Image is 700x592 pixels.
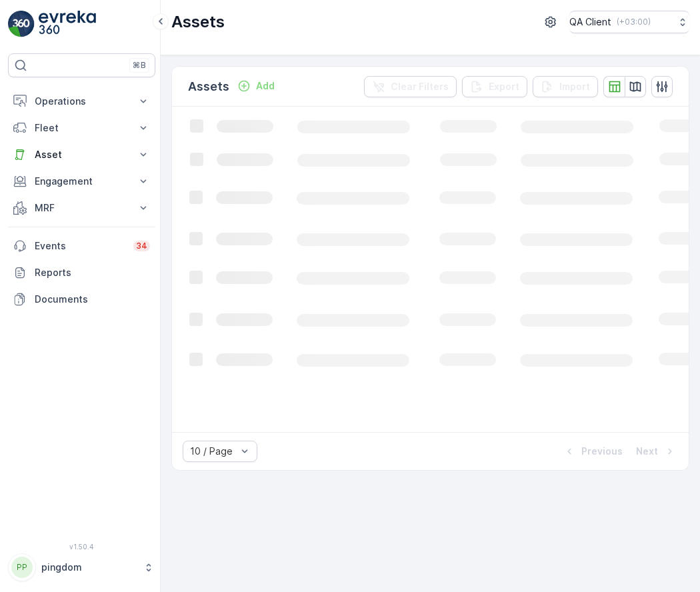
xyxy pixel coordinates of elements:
[462,76,527,97] button: Export
[35,175,129,188] p: Engagement
[391,80,449,93] p: Clear Filters
[35,95,129,108] p: Operations
[35,266,150,279] p: Reports
[635,443,678,459] button: Next
[35,201,129,215] p: MRF
[11,557,33,578] div: PP
[171,11,225,33] p: Assets
[561,443,624,459] button: Previous
[8,553,155,581] button: PPpingdom
[41,561,137,574] p: pingdom
[256,79,275,93] p: Add
[364,76,457,97] button: Clear Filters
[8,115,155,141] button: Fleet
[569,15,611,29] p: QA Client
[8,141,155,168] button: Asset
[559,80,590,93] p: Import
[8,88,155,115] button: Operations
[8,195,155,221] button: MRF
[636,445,658,458] p: Next
[533,76,598,97] button: Import
[489,80,519,93] p: Export
[39,11,96,37] img: logo_light-DOdMpM7g.png
[35,121,129,135] p: Fleet
[8,286,155,313] a: Documents
[8,259,155,286] a: Reports
[617,17,651,27] p: ( +03:00 )
[8,543,155,551] span: v 1.50.4
[569,11,689,33] button: QA Client(+03:00)
[8,11,35,37] img: logo
[133,60,146,71] p: ⌘B
[35,239,125,253] p: Events
[35,148,129,161] p: Asset
[188,77,229,96] p: Assets
[136,241,147,251] p: 34
[581,445,623,458] p: Previous
[232,78,280,94] button: Add
[35,293,150,306] p: Documents
[8,233,155,259] a: Events34
[8,168,155,195] button: Engagement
